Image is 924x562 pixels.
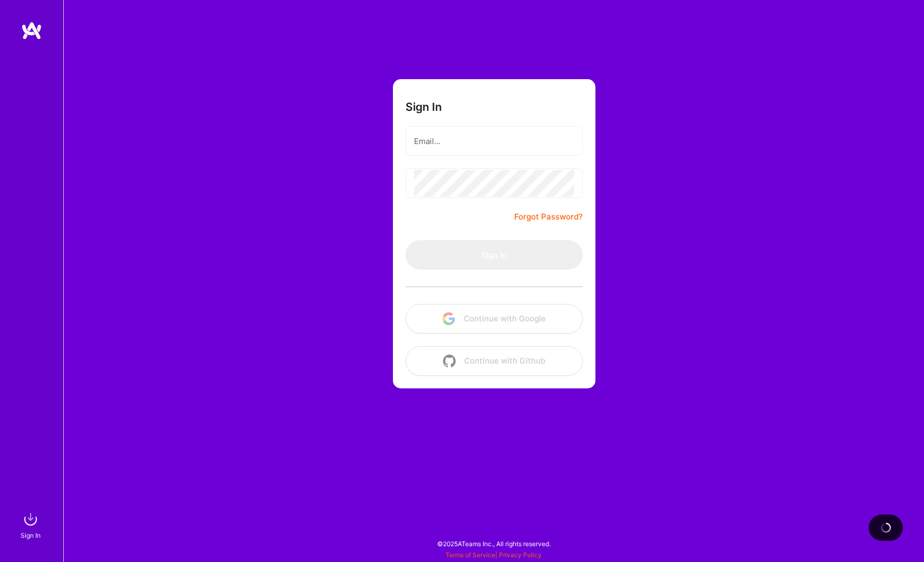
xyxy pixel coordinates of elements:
[406,304,583,334] button: Continue with Google
[406,240,583,270] button: Sign In
[514,211,583,223] a: Forgot Password?
[21,530,41,541] div: Sign In
[22,509,41,541] a: sign inSign In
[20,509,41,530] img: sign in
[446,551,542,559] span: |
[446,551,495,559] a: Terms of Service
[442,312,455,325] img: icon
[406,346,583,376] button: Continue with Github
[406,100,442,113] h3: Sign In
[443,355,456,367] img: icon
[499,551,542,559] a: Privacy Policy
[21,21,42,40] img: logo
[63,530,924,557] div: © 2025 ATeams Inc., All rights reserved.
[414,128,574,155] input: Email...
[881,522,891,533] img: loading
